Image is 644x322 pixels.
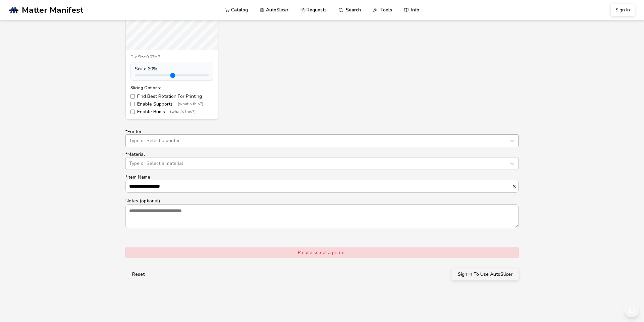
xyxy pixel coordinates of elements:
label: Printer [125,129,519,147]
input: *PrinterType or Select a printer [129,138,130,143]
button: Sign In [611,4,635,16]
button: *Item Name [512,184,518,189]
label: Item Name [125,175,519,193]
span: Matter Manifest [22,5,83,15]
textarea: Notes (optional) [126,205,518,228]
input: *Item Name [126,180,512,192]
button: Reset [125,268,151,280]
input: Find Best Rotation For Printing [130,94,135,99]
input: *MaterialType or Select a material [129,161,130,166]
span: Scale: 60 % [135,66,157,72]
div: File Size: 0.03MB [130,55,213,60]
div: Slicing Options: [130,85,213,90]
input: Enable Brims(what's this?) [130,110,135,114]
label: Material [125,152,519,170]
div: Please select a printer [125,247,519,258]
button: Send feedback via email [624,302,639,317]
label: Enable Brims [130,109,213,115]
span: (what's this?) [170,110,196,114]
input: Enable Supports(what's this?) [130,102,135,106]
p: Notes (optional) [125,197,519,204]
label: Find Best Rotation For Printing [130,94,213,99]
button: Sign In To Use AutoSlicer [451,268,519,280]
label: Enable Supports [130,102,213,107]
span: (what's this?) [178,102,203,107]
